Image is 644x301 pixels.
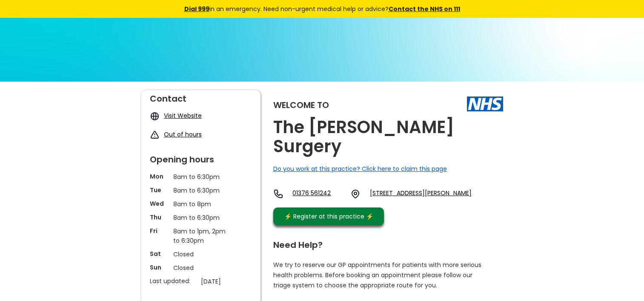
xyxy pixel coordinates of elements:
[273,236,495,249] div: Need Help?
[467,97,503,111] img: The NHS logo
[164,130,202,139] a: Out of hours
[292,189,343,199] a: 01376 561242
[184,5,209,13] a: Dial 999
[173,199,229,209] p: 8am to 8pm
[273,165,447,173] a: Do you work at this practice? Click here to claim this page
[150,186,169,194] p: Tue
[150,250,169,258] p: Sat
[173,263,229,273] p: Closed
[350,189,361,199] img: practice location icon
[150,172,169,181] p: Mon
[273,207,384,225] a: ⚡️ Register at this practice ⚡️
[173,186,229,195] p: 8am to 6:30pm
[389,5,460,13] a: Contact the NHS on 111
[150,263,169,272] p: Sun
[370,189,472,199] a: [STREET_ADDRESS][PERSON_NAME]
[150,151,252,164] div: Opening hours
[173,172,229,182] p: 8am to 6:30pm
[173,213,229,222] p: 8am to 6:30pm
[273,260,482,290] p: We try to reserve our GP appointments for patients with more serious health problems. Before book...
[150,277,197,285] p: Last updated:
[173,250,229,259] p: Closed
[173,227,229,245] p: 8am to 1pm, 2pm to 6:30pm
[150,213,169,221] p: Thu
[201,277,256,286] p: [DATE]
[150,90,252,103] div: Contact
[150,227,169,235] p: Fri
[150,130,160,140] img: exclamation icon
[273,189,283,199] img: telephone icon
[150,199,169,208] p: Wed
[273,101,329,109] div: Welcome to
[164,111,202,120] a: Visit Website
[273,118,503,156] h2: The [PERSON_NAME] Surgery
[280,212,378,221] div: ⚡️ Register at this practice ⚡️
[150,111,160,121] img: globe icon
[126,4,518,14] div: in an emergency. Need non-urgent medical help or advice?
